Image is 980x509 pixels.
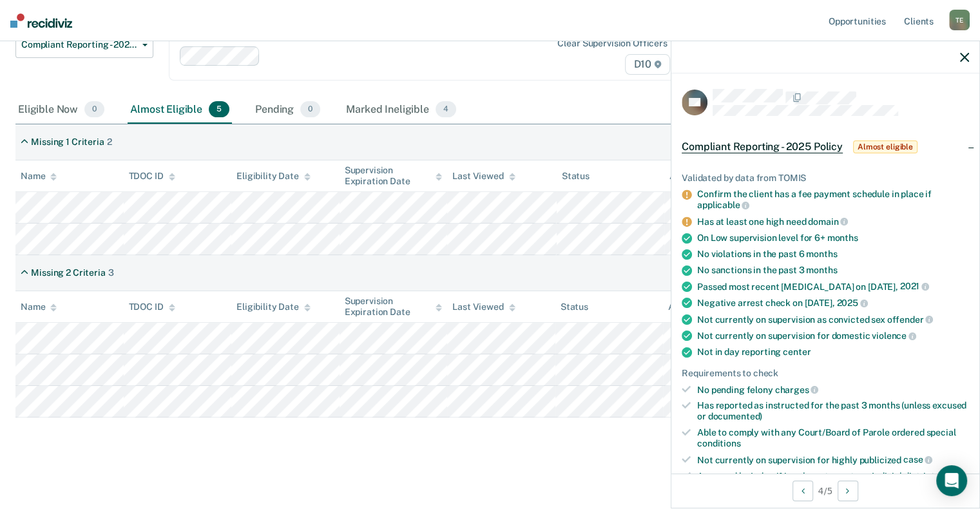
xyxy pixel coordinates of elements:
[697,470,969,482] div: Approved by judge if in relevant county or judicial
[108,267,114,278] div: 3
[452,171,515,182] div: Last Viewed
[625,54,669,75] span: D10
[21,302,57,312] div: Name
[697,330,969,341] div: Not currently on supervision for domestic
[903,454,932,465] span: case
[697,314,969,325] div: Not currently on supervision as convicted sex
[900,281,929,291] span: 2021
[697,189,969,211] div: Confirm the client has a fee payment schedule in place if applicable
[671,474,979,508] div: 4 / 5
[345,165,443,187] div: Supervision Expiration Date
[853,140,918,153] span: Almost eligible
[21,39,137,50] span: Compliant Reporting - 2025 Policy
[697,281,969,293] div: Passed most recent [MEDICAL_DATA] on [DATE],
[697,216,969,227] div: Has at least one high need domain
[793,481,813,501] button: Previous Opportunity
[697,384,969,396] div: No pending felony
[343,96,459,124] div: Marked Ineligible
[31,137,104,148] div: Missing 1 Criteria
[15,96,107,124] div: Eligible Now
[557,38,667,49] div: Clear supervision officers
[697,297,969,309] div: Negative arrest check on [DATE],
[452,302,515,312] div: Last Viewed
[887,314,934,325] span: offender
[21,171,57,182] div: Name
[697,438,741,448] span: conditions
[671,126,979,168] div: Compliant Reporting - 2025 PolicyAlmost eligible
[775,385,819,395] span: charges
[253,96,323,124] div: Pending
[697,265,969,276] div: No sanctions in the past 3
[836,298,867,308] span: 2025
[697,347,969,358] div: Not in day reporting
[561,302,588,312] div: Status
[904,471,945,481] span: district
[682,173,969,184] div: Validated by data from TOMIS
[697,454,969,466] div: Not currently on supervision for highly publicized
[669,171,730,182] div: Assigned to
[708,411,762,421] span: documented)
[129,171,175,182] div: TDOC ID
[697,249,969,260] div: No violations in the past 6
[436,101,456,118] span: 4
[872,331,916,341] span: violence
[10,14,72,28] img: Recidiviz
[838,481,858,501] button: Next Opportunity
[806,249,837,259] span: months
[129,302,175,312] div: TDOC ID
[827,233,858,243] span: months
[107,137,112,148] div: 2
[345,296,443,318] div: Supervision Expiration Date
[783,347,811,357] span: center
[697,400,969,422] div: Has reported as instructed for the past 3 months (unless excused or
[209,101,229,118] span: 5
[697,427,969,449] div: Able to comply with any Court/Board of Parole ordered special
[128,96,232,124] div: Almost Eligible
[236,302,311,312] div: Eligibility Date
[936,465,967,496] div: Open Intercom Messenger
[300,101,320,118] span: 0
[236,171,311,182] div: Eligibility Date
[31,267,105,278] div: Missing 2 Criteria
[682,140,843,153] span: Compliant Reporting - 2025 Policy
[84,101,104,118] span: 0
[562,171,590,182] div: Status
[806,265,837,275] span: months
[668,302,729,312] div: Assigned to
[949,10,970,30] div: T E
[682,368,969,379] div: Requirements to check
[697,233,969,244] div: On Low supervision level for 6+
